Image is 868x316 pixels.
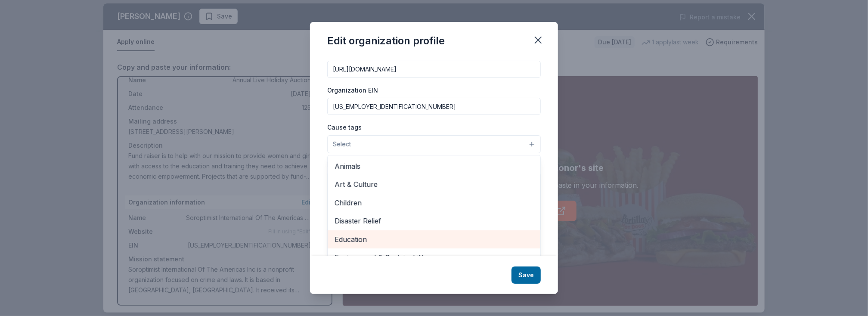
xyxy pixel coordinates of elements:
[327,155,541,258] div: Select
[335,215,533,226] span: Disaster Relief
[335,252,533,263] span: Environment & Sustainability
[335,179,533,190] span: Art & Culture
[333,139,351,149] span: Select
[335,197,533,208] span: Children
[335,161,533,172] span: Animals
[335,234,533,245] span: Education
[327,135,541,153] button: Select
